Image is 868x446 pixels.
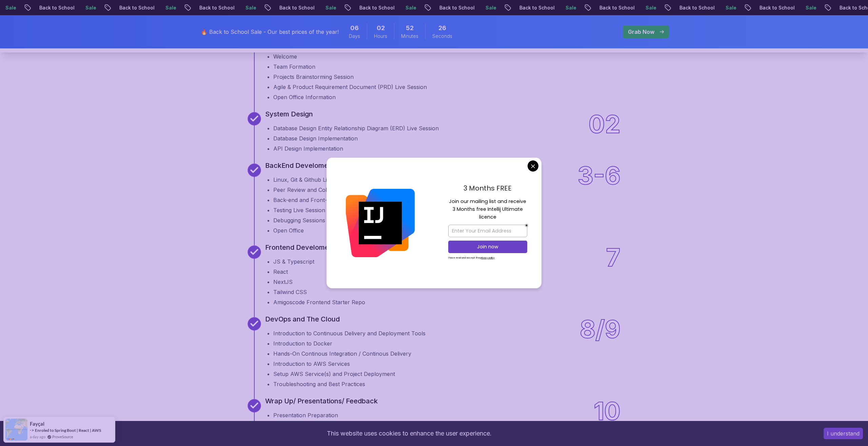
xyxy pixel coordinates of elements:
[273,52,493,61] li: Welcome
[361,4,407,11] p: Back to School
[5,426,813,441] div: This website uses cookies to enhance the user experience.
[247,4,269,11] p: Sale
[273,176,373,184] li: Linux, Git & Github Live Session
[273,144,439,153] li: API Design Implementation
[401,33,418,40] span: Minutes
[273,83,493,91] li: Agile & Product Requirement Document (PRD) Live Session
[30,421,44,427] span: Fayçal
[377,23,385,33] span: 2 Hours
[727,4,749,11] p: Sale
[167,4,189,11] p: Sale
[30,427,34,433] span: ->
[273,350,426,358] li: Hands-On Continous Integration / Continous Delivery
[265,109,313,119] p: System Design
[647,4,669,11] p: Sale
[594,31,620,101] div: 01
[273,206,373,214] li: Testing Live Session
[432,33,452,40] span: Seconds
[5,419,27,441] img: provesource social proof notification image
[273,216,373,224] li: Debugging Sessions
[807,4,829,11] p: Sale
[407,4,429,11] p: Sale
[273,226,373,235] li: Open Office
[30,434,45,440] span: a day ago
[580,317,620,388] div: 8/9
[824,428,863,439] button: Accept cookies
[374,33,387,40] span: Hours
[273,380,426,388] li: Troubleshooting and Best Practices
[41,4,87,11] p: Back to School
[349,33,360,40] span: Days
[273,360,426,368] li: Introduction to AWS Services
[406,23,414,33] span: 52 Minutes
[273,63,493,71] li: Team Formation
[201,4,247,11] p: Back to School
[273,329,426,337] li: Introduction to Continuous Delivery and Deployment Tools
[441,4,487,11] p: Back to School
[273,134,439,142] li: Database Design Implementation
[438,23,446,33] span: 26 Seconds
[265,314,340,324] p: DevOps and The Cloud
[281,4,327,11] p: Back to School
[265,161,335,170] p: BackEnd Develoment
[273,268,365,276] li: React
[35,428,101,433] a: Enroled to Spring Boot | React | AWS
[273,258,365,266] li: JS & Typescript
[577,163,620,235] div: 3-6
[521,4,567,11] p: Back to School
[601,4,647,11] p: Back to School
[87,4,109,11] p: Sale
[567,4,589,11] p: Sale
[273,93,493,101] li: Open Office Information
[589,112,620,153] div: 02
[273,124,439,132] li: Database Design Entity Relationship Diagram (ERD) Live Session
[273,196,373,204] li: Back-end and Front-end Development
[350,23,359,33] span: 6 Days
[121,4,167,11] p: Back to School
[628,28,654,36] p: Grab Now
[273,73,493,81] li: Projects Brainstorming Session
[327,4,349,11] p: Sale
[7,4,29,11] p: Sale
[273,278,365,286] li: NextJS
[273,186,373,194] li: Peer Review and Collaboration
[273,370,426,378] li: Setup AWS Service(s) and Project Deployment
[487,4,509,11] p: Sale
[761,4,807,11] p: Back to School
[273,339,426,348] li: Introduction to Docker
[606,245,620,306] div: 7
[52,434,73,440] a: ProveSource
[273,298,365,306] li: Amigoscode Frontend Starter Repo
[265,243,335,252] p: Frontend Develoment
[273,411,378,419] li: Presentation Preparation
[265,396,378,406] p: Wrap Up/ Presentations/ Feedback
[273,288,365,296] li: Tailwind CSS
[201,28,339,36] p: 🔥 Back to School Sale - Our best prices of the year!
[681,4,727,11] p: Back to School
